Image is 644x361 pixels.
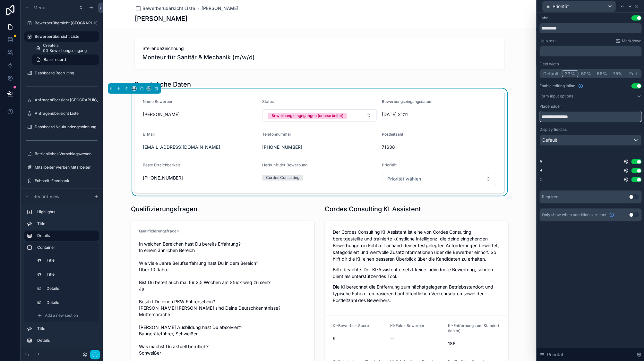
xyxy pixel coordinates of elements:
span: Herkunft der Bewerbung [262,163,307,167]
span: Priorität [553,3,569,10]
span: E-Mail [143,132,155,137]
span: Create a 00_Bewerbungseingang [43,43,95,53]
span: Add a new section [45,313,78,318]
div: Required [542,194,558,199]
label: Anfragenübersicht [GEOGRAPHIC_DATA] [35,97,98,103]
label: Form input options [539,94,573,99]
span: Menu [33,4,45,11]
span: Postleitzahl [382,132,403,137]
label: Betriebliches Vorschlagswesen [35,151,95,156]
label: Details [47,286,92,291]
button: Full [625,70,640,77]
label: Title [37,221,94,226]
button: 66% [594,70,610,77]
label: Details [47,300,92,305]
span: [PHONE_NUMBER] [143,175,257,181]
button: Priorität [542,1,616,12]
div: Label [539,15,549,21]
label: Container [37,245,94,250]
span: B [539,167,542,174]
label: Dashboard Recruiting [35,71,95,76]
button: Default [539,135,641,146]
span: Markdown [622,38,641,44]
label: Title [47,272,92,277]
span: [PERSON_NAME] [143,111,257,118]
label: Field width [539,62,559,67]
a: [EMAIL_ADDRESS][DOMAIN_NAME] [143,144,220,150]
a: Base record [32,55,99,65]
span: 71638 [382,144,496,150]
span: Telefonnummer [262,132,291,137]
span: Only show when conditions are met [542,212,606,217]
span: [DATE] 21:11 [382,111,496,118]
span: Base record [44,57,66,62]
label: Title [47,258,92,263]
label: Mitarbeiter werben Mitarbeiter [35,165,95,170]
label: Highlights [37,209,94,214]
a: Bewerberübersicht Liste [135,5,195,12]
span: Record view [33,193,59,199]
label: Display field as [539,127,567,132]
span: Bewerberübersicht Liste [142,5,195,12]
label: Help text [539,38,556,44]
label: Bewerberübersicht Liste [35,34,95,39]
button: 75% [610,70,625,77]
div: Cordes Consulting [266,175,299,180]
a: [PERSON_NAME] [202,5,238,12]
button: 33% [562,70,578,77]
label: Bewerberübersicht [GEOGRAPHIC_DATA] [35,21,98,26]
label: Echtzeit-Feedback [35,178,95,183]
button: Select Button [382,173,496,185]
span: Priorität wählen [387,176,421,182]
span: C [539,176,543,183]
span: Enable editing inline [539,83,575,88]
a: Create a 00_Bewerbungseingang [32,43,99,53]
span: Priorität [382,163,397,167]
label: Details [37,233,94,238]
div: scrollable content [21,204,103,348]
a: [PHONE_NUMBER] [262,144,302,150]
h1: [PERSON_NAME] [135,14,187,23]
a: Markdown [615,38,641,44]
div: scrollable content [539,46,641,56]
label: Title [37,326,94,331]
label: Placeholder [539,104,561,109]
button: Default [540,70,562,77]
span: Status [262,99,274,104]
label: Anfragenübersicht Liste [35,111,95,116]
span: Bewerbungseingangsdatum [382,99,433,104]
label: Dashboard Neukundengewinnung [35,124,96,130]
label: Details [37,338,94,343]
span: Priorität [547,351,563,358]
span: A [539,158,543,165]
div: Bewerbung eingegangen (unbearbeitet) [271,113,343,119]
button: Select Button [262,109,377,122]
button: Form input options [539,94,641,99]
span: Default [542,137,557,143]
span: Name Bewerber [143,99,173,104]
span: Beste Erreichbarkeit [143,163,180,167]
button: 50% [578,70,594,77]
